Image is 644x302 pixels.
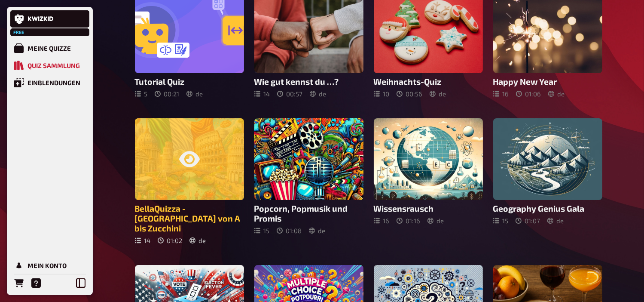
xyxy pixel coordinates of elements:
div: 01 : 02 [158,237,183,244]
h3: Wie gut kennst du …? [254,77,363,86]
div: 00 : 21 [155,90,180,98]
a: Popcorn, Popmusik und Promis1501:08de [254,118,363,245]
div: 01 : 07 [516,217,540,225]
div: Mein Konto [27,262,67,269]
div: Einblendungen [27,79,80,86]
a: BellaQuizza - [GEOGRAPHIC_DATA] von A bis Zucchini1401:02de [135,118,244,245]
div: 14 [135,237,151,244]
a: Mein Konto [10,257,89,274]
div: de [189,237,206,244]
div: de [430,90,446,98]
h3: BellaQuizza - [GEOGRAPHIC_DATA] von A bis Zucchini [135,203,244,233]
div: 01 : 06 [516,90,541,98]
div: de [186,90,203,98]
a: Geography Genius Gala1501:07de [493,118,602,245]
div: 5 [135,90,148,98]
div: 14 [254,90,270,98]
h3: Geography Genius Gala [493,203,602,213]
div: 10 [374,90,390,98]
div: 01 : 16 [397,217,421,225]
div: de [310,90,327,98]
div: 16 [493,90,509,98]
a: Meine Quizze [10,40,89,57]
div: 15 [493,217,509,225]
h3: Wissensrausch [374,203,483,213]
div: 00 : 57 [277,90,303,98]
span: Free [11,30,27,35]
div: de [427,217,444,225]
a: Einblendungen [10,74,89,91]
div: de [309,227,326,234]
div: 15 [254,227,270,234]
a: Wissensrausch1601:16de [374,118,483,245]
div: Quiz Sammlung [27,62,80,69]
div: Meine Quizze [27,44,71,52]
h3: Happy New Year [493,77,602,86]
h3: Weihnachts-Quiz [374,77,483,86]
a: Bestellungen [10,274,27,292]
h3: Popcorn, Popmusik und Promis [254,203,363,223]
div: 01 : 08 [277,227,302,234]
h3: Tutorial Quiz [135,77,244,86]
div: 00 : 56 [397,90,423,98]
div: 16 [374,217,390,225]
a: Quiz Sammlung [10,57,89,74]
div: de [547,217,564,225]
div: de [548,90,565,98]
a: Hilfe [27,274,45,292]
